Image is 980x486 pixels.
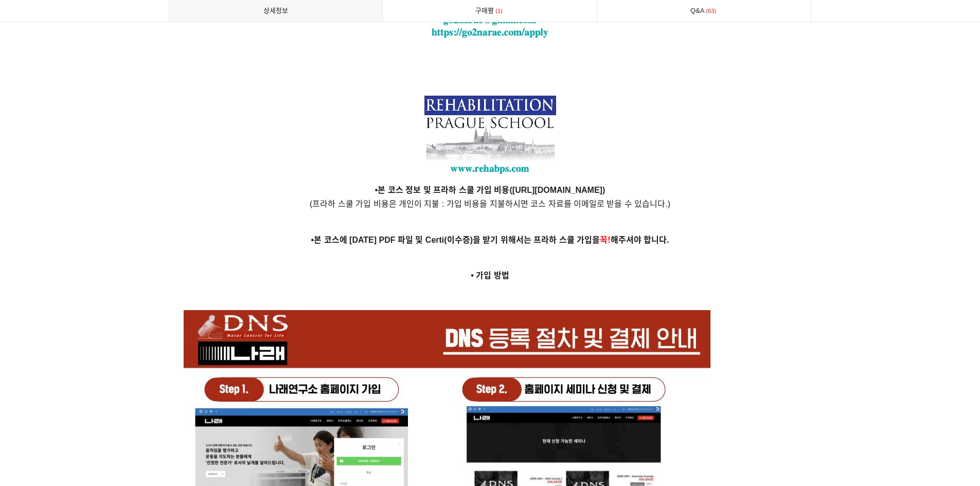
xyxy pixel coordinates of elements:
span: (프라하 스쿨 가입 비용은 개인이 지불 : 가입 비용을 지불하시면 코스 자료를 이메일로 받을 수 있습니다.) [310,200,670,208]
span: 1 [494,6,504,16]
span: 꼭! [600,236,610,244]
strong: • 가입 방법 [471,271,509,280]
span: 63 [705,6,718,16]
strong: [URL][DOMAIN_NAME] [512,186,602,194]
strong: •본 코스에 [DATE] PDF 파일 및 Certi(이수증)을 받기 위해서는 프라하 스쿨 가입을 해주셔야 합니다. [311,236,669,244]
a: [URL][DOMAIN_NAME] [512,187,602,194]
strong: •본 코스 정보 및 프라하 스쿨 가입 비용( [375,186,512,194]
strong: ) [602,186,605,194]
